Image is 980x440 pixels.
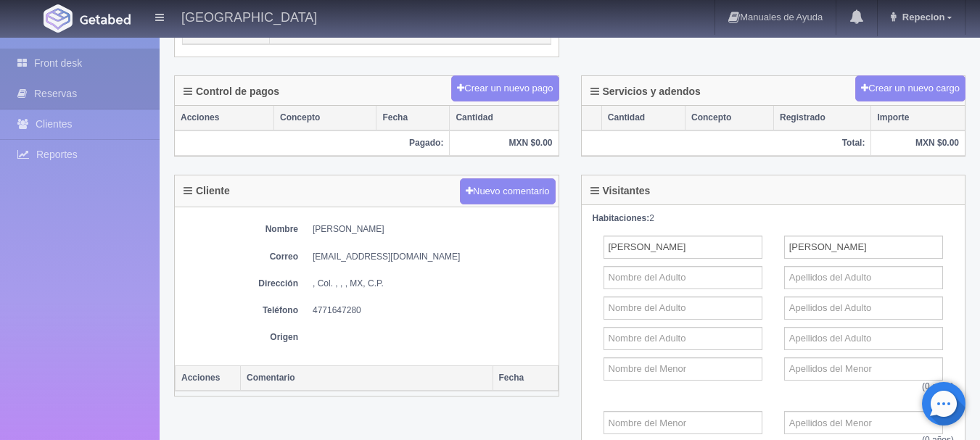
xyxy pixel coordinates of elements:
[784,236,943,259] input: Apellidos del Adulto
[784,411,943,434] input: Apellidos del Menor
[784,266,943,289] input: Apellidos del Adulto
[593,213,650,223] strong: Habitaciones:
[182,331,298,344] dt: Origen
[784,296,943,320] input: Apellidos del Adulto
[313,304,551,317] dd: 4771647280
[182,251,298,263] dt: Correo
[450,130,559,156] th: MXN $0.00
[184,186,230,196] h4: Cliente
[604,327,762,350] input: Nombre del Adulto
[774,106,871,130] th: Registrado
[604,296,762,320] input: Nombre del Adulto
[175,106,274,130] th: Acciones
[182,278,298,290] dt: Dirección
[241,366,493,391] th: Comentario
[871,130,965,156] th: MXN $0.00
[460,178,556,205] button: Nuevo comentario
[855,75,965,102] button: Crear un nuevo cargo
[582,130,871,156] th: Total:
[181,7,317,25] h4: [GEOGRAPHIC_DATA]
[604,236,762,259] input: Nombre del Adulto
[604,357,762,381] input: Nombre del Menor
[80,14,131,25] img: Getabed
[450,106,559,130] th: Cantidad
[593,212,955,225] div: 2
[274,106,376,130] th: Concepto
[601,106,685,130] th: Cantidad
[590,86,701,97] h4: Servicios y adendos
[604,411,762,434] input: Nombre del Menor
[175,130,450,156] th: Pagado:
[784,357,943,381] input: Apellidos del Menor
[871,106,965,130] th: Importe
[451,75,559,102] button: Crear un nuevo pago
[313,278,551,290] dd: , Col. , , , MX, C.P.
[590,186,651,196] h4: Visitantes
[313,251,551,263] dd: [EMAIL_ADDRESS][DOMAIN_NAME]
[784,327,943,350] input: Apellidos del Adulto
[685,106,774,130] th: Concepto
[899,12,945,22] span: Repecion
[184,86,279,97] h4: Control de pagos
[182,223,298,236] dt: Nombre
[376,106,450,130] th: Fecha
[176,366,241,391] th: Acciones
[182,304,298,317] dt: Teléfono
[44,4,73,33] img: Getabed
[493,366,558,391] th: Fecha
[313,223,551,236] dd: [PERSON_NAME]
[604,266,762,289] input: Nombre del Adulto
